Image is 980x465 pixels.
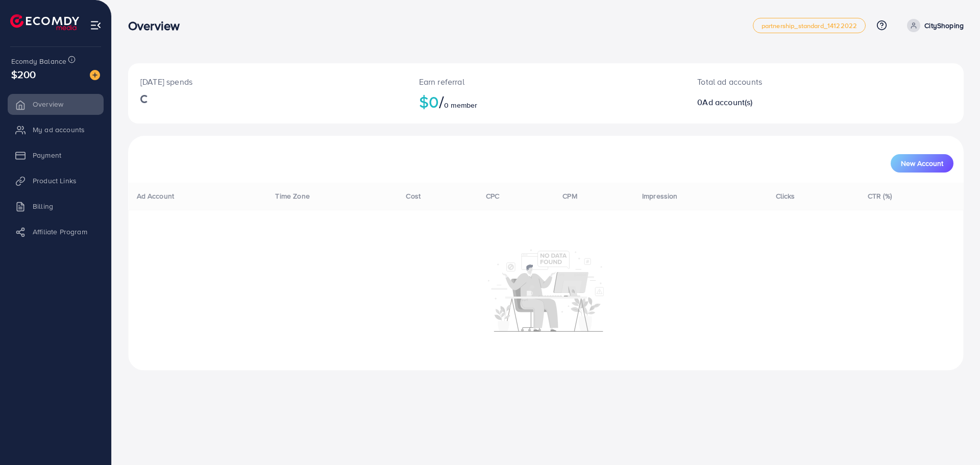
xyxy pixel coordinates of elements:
h2: 0 [697,97,881,107]
span: New Account [901,160,943,167]
a: CityShoping [903,19,964,32]
a: partnership_standard_14122022 [753,18,866,33]
button: New Account [891,154,953,173]
p: CityShoping [924,19,964,32]
p: [DATE] spends [140,76,395,88]
span: Ad account(s) [702,96,752,108]
img: image [90,70,100,80]
p: Total ad accounts [697,76,881,88]
span: Ecomdy Balance [11,56,66,66]
h3: Overview [128,18,188,33]
span: / [439,90,444,113]
span: $200 [11,67,36,82]
span: partnership_standard_14122022 [762,22,857,29]
img: menu [90,19,102,31]
span: 0 member [444,100,477,110]
p: Earn referral [419,76,673,88]
h2: $0 [419,92,673,111]
img: logo [10,14,79,30]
